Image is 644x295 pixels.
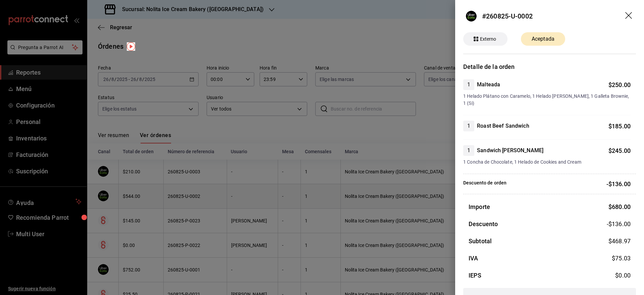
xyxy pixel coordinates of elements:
div: #260825-U-0002 [482,11,533,21]
h3: Descuento [469,219,498,228]
h4: Roast Beef Sandwich [477,122,529,130]
span: $ 245.00 [608,147,631,154]
span: Externo [477,36,499,43]
h3: IVA [469,254,478,263]
span: -$136.00 [607,219,631,228]
span: 1 Concha de Chocolate, 1 Helado de Cookies and Cream [463,159,631,166]
span: 1 [463,146,474,155]
span: $ 250.00 [608,81,631,88]
img: Tooltip marker [127,42,135,51]
button: drag [625,12,633,20]
span: $ 680.00 [608,203,631,210]
h4: Malteada [477,81,500,89]
h3: IEPS [469,271,482,280]
span: 1 [463,81,474,89]
p: Descuento de orden [463,179,506,188]
span: 1 Helado Plátano con Caramelo, 1 Helado [PERSON_NAME], 1 Galleta Brownie, 1 (Si) [463,93,631,107]
span: $ 0.00 [615,272,631,279]
h4: Sandwich [PERSON_NAME] [477,146,543,155]
h3: Subtotal [469,237,492,246]
span: $ 468.97 [608,238,631,245]
span: $ 75.03 [612,255,631,262]
span: $ 185.00 [608,123,631,130]
h3: Detalle de la orden [463,62,636,71]
span: 1 [463,122,474,130]
span: Aceptada [528,35,558,43]
p: -$136.00 [606,179,631,188]
h3: Importe [469,202,490,211]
